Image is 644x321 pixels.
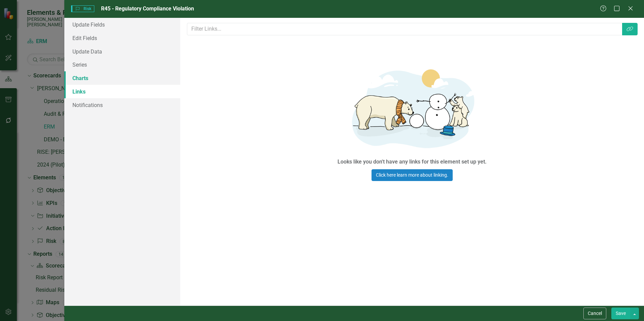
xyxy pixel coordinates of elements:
a: Click here learn more about linking. [372,169,453,181]
a: Links [64,85,180,98]
a: Update Fields [64,18,180,31]
div: Looks like you don't have any links for this element set up yet. [337,158,487,166]
a: Series [64,58,180,71]
a: Edit Fields [64,31,180,45]
span: R45 - Regulatory Compliance Violation [101,5,194,12]
span: Risk [71,5,94,12]
img: Getting started [311,60,513,156]
button: Cancel [583,308,606,319]
input: Filter Links... [187,23,622,35]
a: Charts [64,71,180,85]
button: Save [611,308,630,319]
a: Notifications [64,98,180,112]
a: Update Data [64,45,180,58]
